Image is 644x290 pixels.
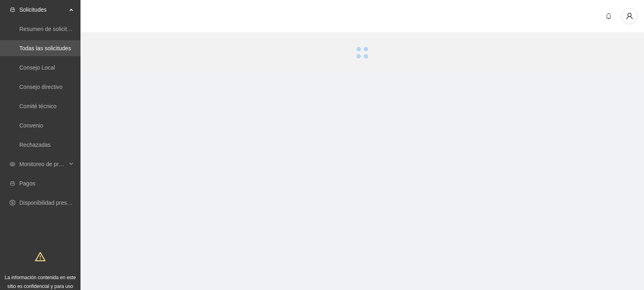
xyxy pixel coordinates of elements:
button: bell [602,10,615,23]
a: Rechazadas [19,142,51,148]
span: warning [35,251,45,262]
button: user [621,8,638,24]
a: Convenio [19,122,43,129]
span: inbox [10,7,15,12]
span: bell [603,13,615,19]
a: Todas las solicitudes [19,45,71,51]
span: user [622,12,637,20]
span: Solicitudes [19,2,67,18]
a: Comité técnico [19,103,57,109]
a: Pagos [19,180,35,187]
a: Consejo Local [19,64,55,71]
a: Disponibilidad presupuestal [19,200,88,206]
span: eye [10,161,15,167]
span: Monitoreo de proyectos [19,156,67,172]
a: Resumen de solicitudes por aprobar [19,26,110,32]
a: Consejo directivo [19,84,62,90]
